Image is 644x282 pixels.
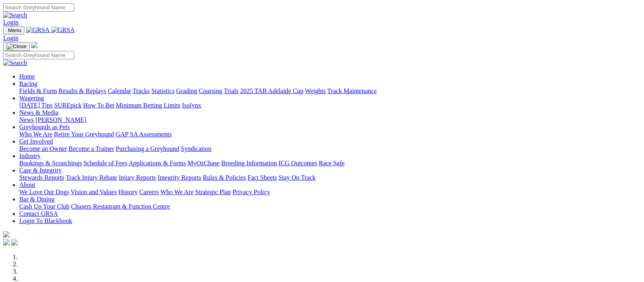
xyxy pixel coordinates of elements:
[116,102,180,109] a: Minimum Betting Limits
[224,87,238,94] a: Trials
[195,189,231,195] a: Strategic Plan
[19,167,62,174] a: Care & Integrity
[11,239,18,245] img: twitter.svg
[71,189,117,195] a: Vision and Values
[116,145,179,152] a: Purchasing a Greyhound
[19,145,67,152] a: Become an Owner
[19,174,64,181] a: Stewards Reports
[133,87,150,94] a: Tracks
[19,160,82,166] a: Bookings & Scratchings
[232,189,270,195] a: Privacy Policy
[19,109,59,116] a: News & Media
[6,43,26,50] img: Close
[176,87,197,94] a: Grading
[3,59,27,67] img: Search
[69,145,114,152] a: Become a Trainer
[160,189,194,195] a: Who We Are
[199,87,222,94] a: Coursing
[3,19,18,26] a: Login
[119,174,156,181] a: Injury Reports
[59,87,106,94] a: Results & Replays
[51,26,75,34] img: GRSA
[279,160,317,166] a: ICG Outcomes
[19,217,72,224] a: Login To Blackbook
[19,80,37,87] a: Racing
[19,203,69,210] a: Cash Up Your Club
[19,174,641,181] div: Care & Integrity
[19,160,641,167] div: Industry
[3,3,74,12] input: Search
[240,87,303,94] a: 2025 TAB Adelaide Cup
[19,210,58,217] a: Contact GRSA
[31,42,38,48] img: logo-grsa-white.png
[3,239,10,245] img: facebook.svg
[8,27,21,33] span: Menu
[305,87,326,94] a: Weights
[279,174,315,181] a: Stay On Track
[221,160,277,166] a: Breeding Information
[19,145,641,152] div: Get Involved
[3,231,10,237] img: logo-grsa-white.png
[3,42,30,51] button: Toggle navigation
[181,145,211,152] a: Syndication
[26,26,50,34] img: GRSA
[83,102,115,109] a: How To Bet
[71,203,170,210] a: Chasers Restaurant & Function Centre
[19,95,44,101] a: Wagering
[19,87,57,94] a: Fields & Form
[66,174,117,181] a: Track Injury Rebate
[3,34,18,41] a: Login
[3,51,74,59] input: Search
[19,181,35,188] a: About
[129,160,186,166] a: Applications & Forms
[19,203,641,210] div: Bar & Dining
[19,116,34,123] a: News
[19,131,641,138] div: Greyhounds as Pets
[3,26,24,34] button: Toggle navigation
[19,196,55,203] a: Bar & Dining
[19,116,641,124] div: News & Media
[151,87,175,94] a: Statistics
[54,102,81,109] a: SUREpick
[188,160,220,166] a: MyOzChase
[19,131,52,138] a: Who We Are
[248,174,277,181] a: Fact Sheets
[19,138,53,145] a: Get Involved
[3,12,27,19] img: Search
[108,87,131,94] a: Calendar
[19,102,641,109] div: Wagering
[35,116,86,123] a: [PERSON_NAME]
[139,189,159,195] a: Careers
[327,87,377,94] a: Track Maintenance
[182,102,201,109] a: Isolynx
[19,102,52,109] a: [DATE] Tips
[319,160,344,166] a: Race Safe
[54,131,114,138] a: Retire Your Greyhound
[19,73,35,80] a: Home
[19,189,69,195] a: We Love Our Dogs
[19,189,641,196] div: About
[19,124,70,130] a: Greyhounds as Pets
[116,131,172,138] a: GAP SA Assessments
[19,152,40,159] a: Industry
[203,174,246,181] a: Rules & Policies
[83,160,127,166] a: Schedule of Fees
[157,174,201,181] a: Integrity Reports
[19,87,641,95] div: Racing
[118,189,137,195] a: History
